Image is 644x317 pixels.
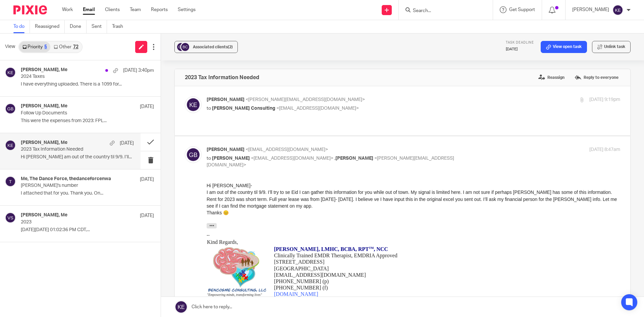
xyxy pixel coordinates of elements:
[185,74,259,81] h4: 2023 Tax Information Needed
[537,72,566,83] label: Reassign
[207,156,211,161] span: to
[335,156,373,161] span: [PERSON_NAME]
[506,47,534,52] p: [DATE]
[246,147,328,152] span: <[EMAIL_ADDRESS][DOMAIN_NAME]>
[67,64,181,70] b: [PERSON_NAME], LMHC, BCBA, RPT , NCC
[73,45,78,49] div: 72
[212,156,250,161] span: [PERSON_NAME]
[21,183,127,189] p: [PERSON_NAME]'s number
[176,42,186,52] img: svg%3E
[62,6,73,13] a: Work
[21,110,127,116] p: Follow Up Documents
[19,42,50,52] a: Priority5
[5,212,16,223] img: svg%3E
[21,82,154,87] p: I have everything uploaded. There is a 1099 for...
[112,20,128,33] a: Trash
[592,41,631,53] button: Unlink task
[246,97,365,102] span: <[PERSON_NAME][EMAIL_ADDRESS][DOMAIN_NAME]>
[573,72,620,83] label: Reply to everyone
[506,41,534,44] span: Task deadline
[5,140,16,151] img: svg%3E
[180,42,190,52] img: svg%3E
[207,147,245,152] span: [PERSON_NAME]
[13,5,47,14] img: Pixie
[509,7,535,12] span: Get Support
[334,156,335,161] span: ,
[67,109,112,115] a: [DOMAIN_NAME]
[21,176,111,182] h4: Me, The Dance Force, thedanceforcenwa
[5,103,16,114] img: svg%3E
[185,146,202,163] img: svg%3E
[21,74,127,80] p: 2024 Taxes
[207,97,245,102] span: [PERSON_NAME]
[174,41,238,53] button: Associated clients(2)
[13,20,30,33] a: To do
[50,42,82,52] a: Other72
[83,6,95,13] a: Email
[140,176,154,183] p: [DATE]
[21,147,111,152] p: 2023 Tax Information Needed
[5,176,16,187] img: svg%3E
[67,90,159,96] a: [EMAIL_ADDRESS][DOMAIN_NAME]
[572,6,609,13] p: [PERSON_NAME]
[130,6,141,13] a: Team
[412,8,473,14] input: Search
[178,6,196,13] a: Settings
[123,67,154,74] p: [DATE] 3:40pm
[207,106,211,111] span: to
[35,20,65,33] a: Reassigned
[228,45,233,49] span: (2)
[21,227,154,233] p: [DATE][DATE] 01:02:36 PM CDT,...
[21,67,67,73] h4: [PERSON_NAME], Me
[21,103,67,109] h4: [PERSON_NAME], Me
[251,156,333,161] span: <[EMAIL_ADDRESS][DOMAIN_NAME]>
[162,64,167,67] sup: TM
[589,96,620,103] p: [DATE] 9:19pm
[212,106,275,111] span: [PERSON_NAME] Consulting
[193,45,233,49] span: Associated clients
[105,6,120,13] a: Clients
[21,154,134,160] p: Hi [PERSON_NAME] am out of the country til 9/9. I’ll...
[140,212,154,219] p: [DATE]
[185,96,202,113] img: svg%3E
[0,111,55,114] i: "Empowering minds, transforming lives"
[0,64,61,111] img: cropped-logo-A1.png
[151,6,168,13] a: Reports
[70,20,87,33] a: Done
[541,41,587,53] a: View open task
[120,140,134,147] p: [DATE]
[589,146,620,153] p: [DATE] 8:47am
[92,20,107,33] a: Sent
[21,118,154,124] p: This were the expenses from 2023: FPL...
[612,5,623,15] img: svg%3E
[276,106,359,111] span: <[EMAIL_ADDRESS][DOMAIN_NAME]>
[21,191,154,196] p: I attached that for you. Thank you. On...
[44,45,47,49] div: 5
[140,103,154,110] p: [DATE]
[5,67,16,78] img: svg%3E
[67,63,191,116] td: Clinically Trained EMDR Therapist, EMDRIA Approved [STREET_ADDRESS] [GEOGRAPHIC_DATA] [PHONE_NUMB...
[5,43,15,50] span: View
[21,212,67,218] h4: [PERSON_NAME], Me
[21,140,67,146] h4: [PERSON_NAME], Me
[21,219,127,225] p: 2023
